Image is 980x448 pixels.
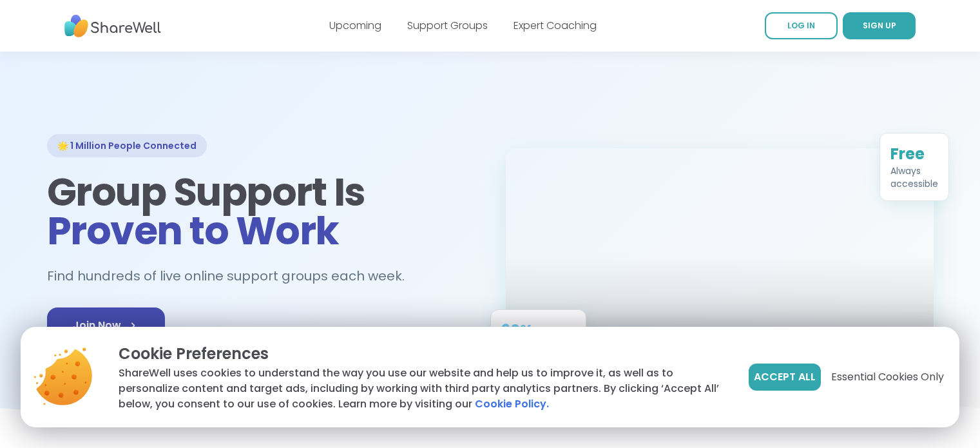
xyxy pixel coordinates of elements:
button: Accept All [749,364,821,391]
div: Always accessible [890,164,938,190]
a: Expert Coaching [514,18,597,33]
div: 🌟 1 Million People Connected [47,134,207,157]
a: LOG IN [765,12,838,39]
h1: Group Support Is [47,173,475,250]
a: Join Now [47,307,165,344]
div: 90% [501,320,575,341]
a: Upcoming [329,18,381,33]
a: Cookie Policy. [475,396,549,412]
span: SIGN UP [863,20,896,31]
a: Support Groups [407,18,488,33]
p: ShareWell uses cookies to understand the way you use our website and help us to improve it, as we... [119,365,728,412]
span: Essential Cookies Only [831,369,944,385]
a: SIGN UP [843,12,916,39]
span: LOG IN [787,20,815,31]
span: Accept All [754,369,816,385]
span: Proven to Work [47,204,339,258]
img: ShareWell Nav Logo [64,8,161,44]
span: Join Now [73,318,139,333]
p: Cookie Preferences [119,342,728,365]
div: Free [890,144,938,164]
h2: Find hundreds of live online support groups each week. [47,266,418,287]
